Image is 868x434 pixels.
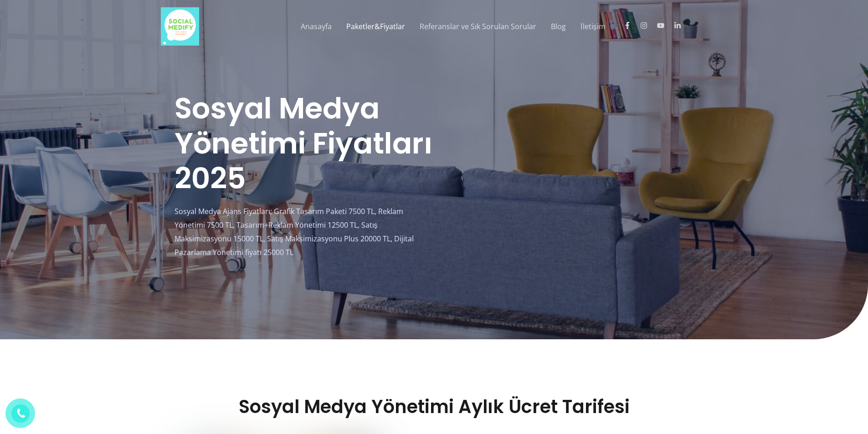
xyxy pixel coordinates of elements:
a: Anasayfa [293,12,339,41]
img: phone.png [15,408,26,419]
a: facebook-f [624,22,639,29]
a: linkedin-in [674,22,689,29]
a: Paketler&Fiyatlar [339,12,412,41]
a: Referanslar ve Sık Sorulan Sorular [412,12,544,41]
h2: Sosyal Medya Yönetimi Aylık Ücret Tarifesi [175,396,694,418]
a: instagram [640,22,655,29]
h1: Sosyal Medya Yönetimi Fiyatları 2025 [175,91,434,196]
a: Blog [544,12,573,41]
p: Sosyal Medya Ajans Fiyatları; Grafik Tasarım Paketi 7500 TL, Reklam Yönetimi 7500 TL, Tasarım+Rek... [175,205,434,259]
a: youtube [657,22,672,29]
nav: Site Navigation [287,12,707,41]
a: İletişim [573,12,612,41]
